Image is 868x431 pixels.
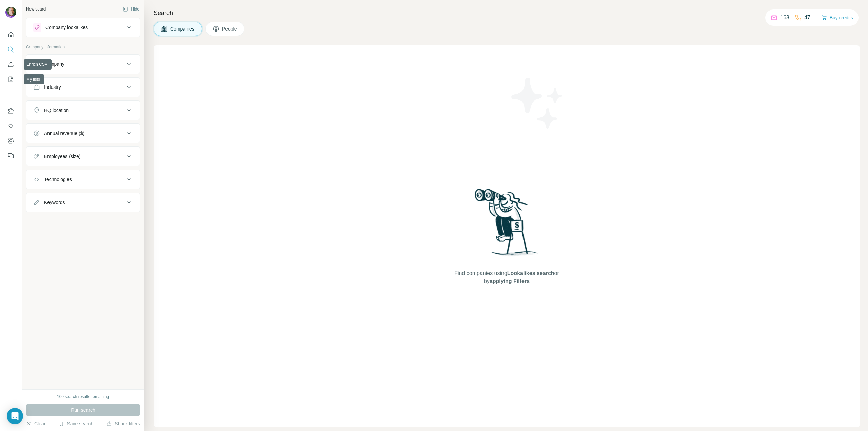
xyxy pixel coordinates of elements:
div: Technologies [44,176,72,183]
div: HQ location [44,107,69,114]
button: Feedback [5,150,16,162]
img: Surfe Illustration - Woman searching with binoculars [472,187,542,262]
div: Employees (size) [44,153,80,160]
button: HQ location [26,102,140,118]
p: 168 [780,14,789,22]
button: Annual revenue ($) [26,125,140,141]
div: Industry [44,84,61,91]
span: Companies [170,25,195,32]
h4: Search [154,8,860,18]
div: Company [44,61,64,67]
p: Company information [26,44,140,50]
button: Save search [59,420,93,427]
button: Technologies [26,171,140,188]
button: Use Surfe on LinkedIn [5,105,16,117]
div: Keywords [44,199,65,206]
button: Hide [118,4,144,14]
button: My lists [5,73,16,85]
button: Company lookalikes [26,19,140,36]
button: Dashboard [5,135,16,147]
button: Enrich CSV [5,58,16,71]
button: Share filters [106,420,140,427]
span: Find companies using or by [452,269,561,286]
button: Industry [26,79,140,95]
img: Surfe Illustration - Stars [507,73,568,134]
button: Clear [26,420,45,427]
button: Company [26,56,140,72]
button: Use Surfe API [5,120,16,132]
button: Quick start [5,28,16,41]
div: Company lookalikes [45,24,88,31]
img: Avatar [5,7,16,18]
button: Employees (size) [26,148,140,164]
span: Lookalikes search [507,270,554,276]
div: New search [26,6,47,12]
button: Search [5,43,16,56]
div: 100 search results remaining [57,394,109,400]
button: Keywords [26,194,140,211]
div: Open Intercom Messenger [7,408,23,424]
p: 47 [804,14,810,22]
span: People [222,25,238,32]
span: applying Filters [490,278,530,284]
div: Annual revenue ($) [44,130,84,137]
button: Buy credits [822,13,853,22]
